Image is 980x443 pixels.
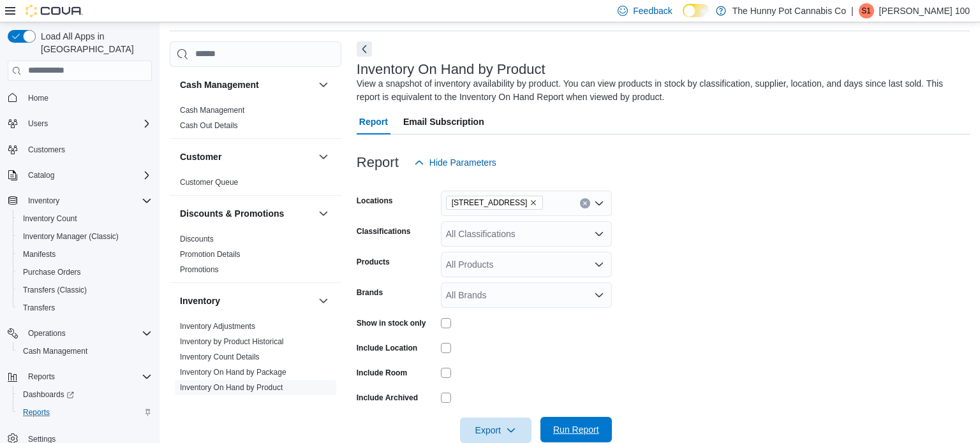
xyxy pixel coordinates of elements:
span: Inventory Adjustments [180,321,255,331]
button: Reports [23,369,60,384]
div: View a snapshot of inventory availability by product. You can view products in stock by classific... [357,77,963,104]
span: Inventory Count Details [180,352,260,362]
p: The Hunny Pot Cannabis Co [732,3,846,18]
span: Operations [28,328,66,338]
span: Feedback [633,4,672,17]
a: Promotion Details [180,250,241,259]
button: Cash Management [316,77,331,92]
img: Cova [26,4,83,17]
button: Reports [13,403,157,421]
label: Classifications [357,226,411,236]
label: Include Archived [357,393,418,403]
p: | [851,3,854,18]
button: Operations [3,324,157,342]
p: [PERSON_NAME] 100 [879,3,970,18]
span: Cash Out Details [180,120,238,131]
a: Cash Management [180,106,244,115]
h3: Report [357,155,399,170]
a: Inventory On Hand by Package [180,368,286,377]
div: Cash Management [170,103,341,138]
span: Users [23,116,152,131]
h3: Inventory On Hand by Product [357,62,546,77]
button: Home [3,89,157,107]
label: Include Location [357,343,417,353]
span: Promotions [180,265,219,275]
button: Catalog [23,168,59,183]
span: Inventory [28,196,59,206]
span: Dashboards [18,387,152,402]
span: Cash Management [23,346,87,356]
span: [STREET_ADDRESS] [452,196,528,209]
a: Reports [18,405,55,420]
button: Transfers (Classic) [13,281,157,299]
a: Transfers [18,300,60,316]
span: Inventory Manager (Classic) [18,229,152,244]
span: Transfers (Classic) [18,282,152,298]
span: Discounts [180,234,214,244]
span: Promotion Details [180,249,241,259]
span: Manifests [23,249,56,259]
button: Open list of options [594,229,604,239]
a: Inventory Adjustments [180,322,255,331]
button: Reports [3,368,157,386]
span: S1 [861,3,871,18]
a: Customers [23,142,70,157]
button: Hide Parameters [409,150,501,175]
span: Transfers [23,303,55,313]
span: Customer Queue [180,177,238,187]
button: Manifests [13,245,157,263]
h3: Discounts & Promotions [180,207,284,220]
button: Inventory [23,193,64,208]
label: Products [357,257,390,267]
span: Reports [28,372,55,382]
button: Users [3,115,157,133]
button: Discounts & Promotions [180,207,313,220]
span: Reports [23,407,50,418]
a: Cash Management [18,344,93,359]
a: Inventory Transactions [180,398,257,407]
span: Purchase Orders [18,265,152,280]
button: Clear input [580,198,590,208]
button: Purchase Orders [13,263,157,281]
button: Catalog [3,166,157,184]
button: Cash Management [13,342,157,360]
a: Discounts [180,235,214,243]
span: Reports [18,405,152,420]
span: Purchase Orders [23,267,81,277]
input: Dark Mode [683,4,709,17]
span: Load All Apps in [GEOGRAPHIC_DATA] [36,30,152,55]
span: Inventory Count [23,214,77,224]
a: Manifests [18,247,61,262]
a: Dashboards [18,387,79,402]
a: Inventory Count Details [180,352,260,361]
button: Open list of options [594,290,604,300]
button: Open list of options [594,259,604,270]
span: Inventory On Hand by Product [180,382,283,393]
span: Inventory by Product Historical [180,337,284,347]
a: Inventory by Product Historical [180,337,284,346]
div: Sarah 100 [859,3,874,18]
span: Catalog [28,170,54,180]
a: Inventory Manager (Classic) [18,229,124,244]
span: Run Report [553,423,599,436]
span: Customers [23,142,152,157]
button: Discounts & Promotions [316,206,331,221]
span: Inventory Count [18,211,152,226]
span: Users [28,119,48,129]
button: Operations [23,326,71,341]
span: Export [468,418,524,443]
h3: Inventory [180,294,220,307]
span: Cash Management [180,105,244,115]
span: Email Subscription [403,109,484,134]
span: Operations [23,326,152,341]
button: Transfers [13,299,157,317]
button: Inventory [316,293,331,309]
button: Inventory Manager (Classic) [13,228,157,245]
span: Transfers [18,300,152,316]
button: Export [460,418,531,443]
button: Inventory [3,192,157,210]
span: Catalog [23,168,152,183]
span: Home [23,90,152,106]
label: Include Room [357,368,407,378]
span: Home [28,93,48,103]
